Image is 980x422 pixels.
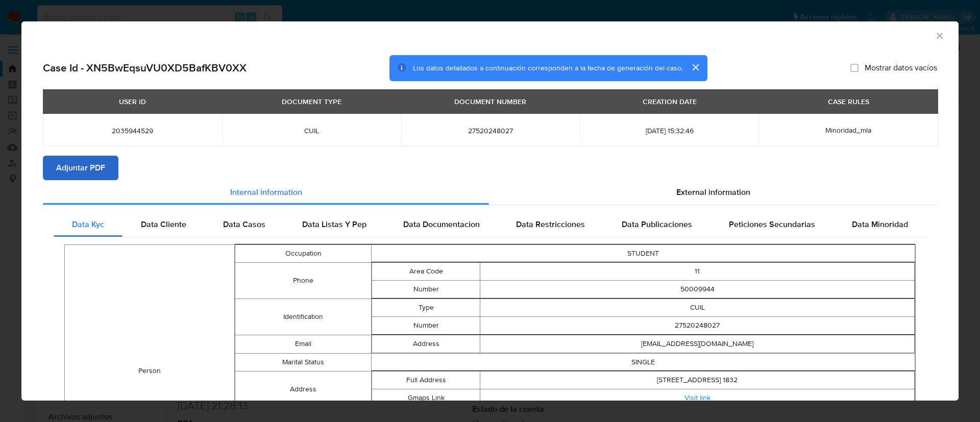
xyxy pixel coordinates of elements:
[480,371,915,389] td: [STREET_ADDRESS] 1832
[371,244,915,262] td: STUDENT
[480,262,915,280] td: 11
[276,93,348,110] div: DOCUMENT TYPE
[234,126,389,135] span: CUIL
[413,126,568,135] span: 27520248027
[372,389,480,407] td: Gmaps Link
[403,218,480,230] span: Data Documentacion
[43,156,118,180] button: Adjuntar PDF
[371,353,915,371] td: SINGLE
[592,126,747,135] span: [DATE] 15:32:46
[372,371,480,389] td: Full Address
[230,186,302,198] span: Internal information
[235,299,371,335] td: Identification
[636,93,703,110] div: CREATION DATE
[372,262,480,280] td: Area Code
[113,93,152,110] div: USER ID
[56,157,105,179] span: Adjuntar PDF
[54,212,926,237] div: Detailed internal info
[235,244,371,262] td: Occupation
[684,392,710,403] a: Visit link
[43,61,247,75] h2: Case Id - XN5BwEqsuVU0XD5BafKBV0XX
[43,180,937,205] div: Detailed info
[372,335,480,353] td: Address
[372,299,480,316] td: Type
[850,64,859,72] input: Mostrar datos vacíos
[825,125,871,135] span: Minoridad_mla
[223,218,265,230] span: Data Casos
[72,218,104,230] span: Data Kyc
[822,93,875,110] div: CASE RULES
[413,63,683,73] span: Los datos detallados a continuación corresponden a la fecha de generación del caso.
[480,316,915,334] td: 27520248027
[865,63,937,73] span: Mostrar datos vacíos
[935,31,944,40] button: Cerrar ventana
[852,218,908,230] span: Data Minoridad
[235,371,371,407] td: Address
[235,353,371,371] td: Marital Status
[480,280,915,298] td: 50009944
[448,93,532,110] div: DOCUMENT NUMBER
[21,21,959,401] div: closure-recommendation-modal
[302,218,366,230] span: Data Listas Y Pep
[683,55,707,80] button: cerrar
[480,335,915,353] td: [EMAIL_ADDRESS][DOMAIN_NAME]
[372,280,480,298] td: Number
[516,218,585,230] span: Data Restricciones
[141,218,186,230] span: Data Cliente
[372,316,480,334] td: Number
[235,335,371,353] td: Email
[676,186,750,198] span: External information
[729,218,815,230] span: Peticiones Secundarias
[235,262,371,299] td: Phone
[622,218,692,230] span: Data Publicaciones
[480,299,915,316] td: CUIL
[55,126,210,135] span: 2035944529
